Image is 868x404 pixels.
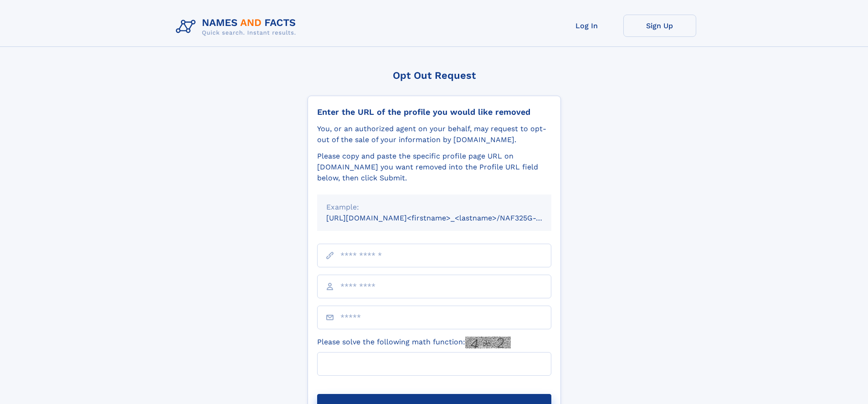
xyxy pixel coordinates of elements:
[172,15,303,39] img: Logo Names and Facts
[308,70,561,81] div: Opt Out Request
[326,202,542,213] div: Example:
[550,15,623,37] a: Log In
[317,151,551,184] div: Please copy and paste the specific profile page URL on [DOMAIN_NAME] you want removed into the Pr...
[317,107,551,117] div: Enter the URL of the profile you would like removed
[326,214,569,222] small: [URL][DOMAIN_NAME]<firstname>_<lastname>/NAF325G-xxxxxxxx
[317,337,511,348] label: Please solve the following math function:
[623,15,696,37] a: Sign Up
[317,123,551,145] div: You, or an authorized agent on your behalf, may request to opt-out of the sale of your informatio...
